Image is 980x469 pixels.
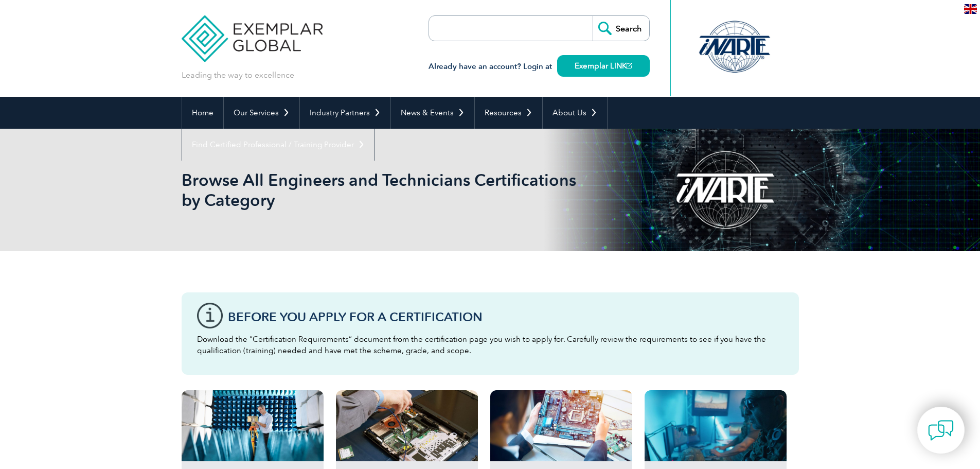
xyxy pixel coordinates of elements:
[964,4,977,14] img: en
[182,129,375,161] a: Find Certified Professional / Training Provider
[627,63,632,68] img: open_square.png
[182,170,577,210] h1: Browse All Engineers and Technicians Certifications by Category
[224,97,299,129] a: Our Services
[182,97,223,129] a: Home
[429,60,650,73] h3: Already have an account? Login at
[543,97,607,129] a: About Us
[182,70,294,81] p: Leading the way to excellence
[197,334,783,356] p: Download the “Certification Requirements” document from the certification page you wish to apply ...
[228,310,783,323] h3: Before You Apply For a Certification
[300,97,390,129] a: Industry Partners
[557,55,650,77] a: Exemplar LINK
[391,97,474,129] a: News & Events
[928,418,954,443] img: contact-chat.png
[475,97,542,129] a: Resources
[593,16,649,41] input: Search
